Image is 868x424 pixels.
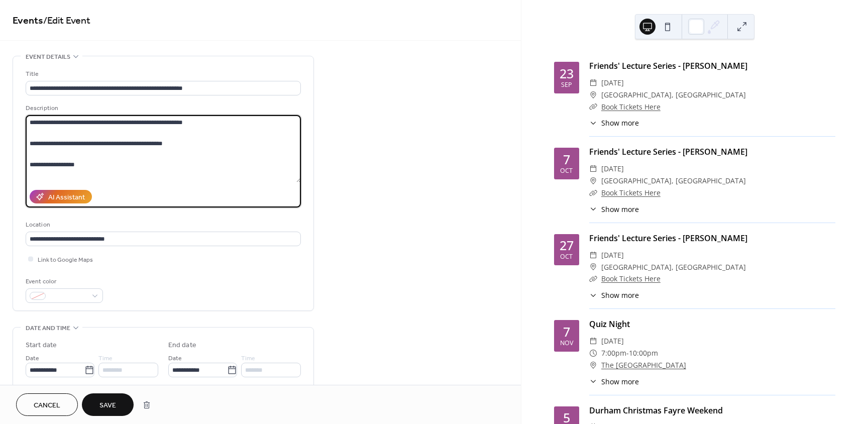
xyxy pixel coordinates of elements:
[563,411,570,424] div: 5
[26,340,57,351] div: Start date
[589,359,597,371] div: ​
[43,11,90,31] span: / Edit Event
[26,69,299,79] div: Title
[589,290,597,300] div: ​
[589,89,597,101] div: ​
[560,239,574,252] div: 27
[26,353,39,364] span: Date
[601,359,686,371] a: The [GEOGRAPHIC_DATA]
[560,340,573,347] div: Nov
[601,204,639,215] span: Show more
[98,353,113,364] span: Time
[26,276,101,287] div: Event color
[168,340,196,351] div: End date
[560,168,573,174] div: Oct
[26,323,70,334] span: Date and time
[48,192,85,203] div: AI Assistant
[601,188,661,197] a: Book Tickets Here
[601,290,639,300] span: Show more
[589,249,597,261] div: ​
[589,335,597,347] div: ​
[601,376,639,387] span: Show more
[34,400,60,411] span: Cancel
[589,290,639,300] button: ​Show more
[26,52,70,62] span: Event details
[601,335,624,347] span: [DATE]
[601,347,626,359] span: 7:00pm
[589,204,597,215] div: ​
[589,233,747,244] a: Friends' Lecture Series - [PERSON_NAME]
[563,326,570,338] div: 7
[601,118,639,128] span: Show more
[589,204,639,215] button: ​Show more
[38,255,93,265] span: Link to Google Maps
[589,376,639,387] button: ​Show more
[560,67,574,80] div: 23
[589,60,747,71] a: Friends' Lecture Series - [PERSON_NAME]
[589,118,639,128] button: ​Show more
[626,347,629,359] span: -
[601,175,746,187] span: [GEOGRAPHIC_DATA], [GEOGRAPHIC_DATA]
[589,163,597,175] div: ​
[601,261,746,273] span: [GEOGRAPHIC_DATA], [GEOGRAPHIC_DATA]
[26,103,299,114] div: Description
[601,163,624,175] span: [DATE]
[563,153,570,166] div: 7
[13,11,43,31] a: Events
[601,274,661,283] a: Book Tickets Here
[601,249,624,261] span: [DATE]
[589,347,597,359] div: ​
[589,77,597,89] div: ​
[601,77,624,89] span: [DATE]
[589,261,597,273] div: ​
[589,273,597,285] div: ​
[601,102,661,112] a: Book Tickets Here
[241,353,255,364] span: Time
[561,82,572,88] div: Sep
[589,146,747,157] a: Friends' Lecture Series - [PERSON_NAME]
[168,353,182,364] span: Date
[601,89,746,101] span: [GEOGRAPHIC_DATA], [GEOGRAPHIC_DATA]
[589,404,835,416] div: Durham Christmas Fayre Weekend
[589,376,597,387] div: ​
[589,318,835,330] div: Quiz Night
[560,254,573,260] div: Oct
[589,187,597,199] div: ​
[589,118,597,128] div: ​
[16,393,78,416] button: Cancel
[26,220,299,230] div: Location
[589,101,597,113] div: ​
[629,347,658,359] span: 10:00pm
[99,400,116,411] span: Save
[30,190,92,203] button: AI Assistant
[589,175,597,187] div: ​
[82,393,134,416] button: Save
